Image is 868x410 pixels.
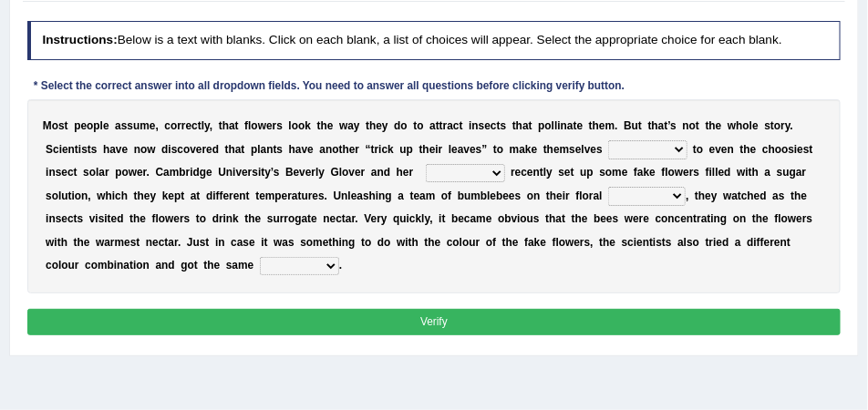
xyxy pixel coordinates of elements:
b: s [789,143,795,156]
b: w [728,119,736,132]
b: h [103,143,109,156]
b: o [298,119,305,132]
b: l [749,119,752,132]
b: t [242,143,245,156]
b: t [413,119,417,132]
b: e [622,166,628,179]
b: i [78,143,81,156]
b: e [122,143,129,156]
b: n [728,143,734,156]
b: a [458,143,464,156]
b: “ [366,143,371,156]
b: y [318,166,325,179]
b: s [58,119,65,132]
b: y [204,119,210,132]
b: e [61,166,67,179]
b: s [127,119,133,132]
b: S [46,143,53,156]
b: t [543,143,547,156]
b: o [401,119,408,132]
b: a [637,166,644,179]
b: h [321,119,327,132]
b: e [709,143,716,156]
b: e [564,166,571,179]
b: k [387,143,394,156]
b: h [289,143,295,156]
b: l [257,143,260,156]
b: t [198,119,201,132]
b: k [644,166,650,179]
b: h [343,143,349,156]
b: o [545,119,552,132]
b: ” [482,143,488,156]
b: e [206,143,212,156]
b: a [320,143,326,156]
b: t [235,119,239,132]
b: e [798,143,804,156]
b: y [264,166,271,179]
b: t [696,119,699,132]
b: e [62,143,68,156]
b: r [511,166,515,179]
b: e [206,166,212,179]
b: n [68,143,75,156]
b: e [355,166,361,179]
b: h [769,143,775,156]
b: t [225,143,229,156]
b: d [212,143,219,156]
b: s [569,143,575,156]
b: B [624,119,632,132]
b: o [497,143,503,156]
b: v [190,143,196,156]
b: l [201,119,204,132]
b: e [515,166,522,179]
b: s [501,119,507,132]
b: a [522,119,529,132]
b: t [540,166,543,179]
b: y [382,119,388,132]
b: i [794,143,797,156]
b: a [115,119,121,132]
b: m [170,166,180,179]
b: c [164,119,170,132]
b: s [56,166,62,179]
b: i [232,166,235,179]
b: ’ [668,119,671,132]
b: , [156,119,159,132]
b: y [546,166,553,179]
b: e [716,119,722,132]
b: m [560,143,570,156]
b: e [752,119,759,132]
b: a [519,143,525,156]
b: v [116,143,122,156]
b: o [89,166,96,179]
b: d [384,166,390,179]
b: U [218,166,226,179]
b: s [596,143,603,156]
b: w [339,119,347,132]
b: M [43,119,52,132]
b: o [689,119,696,132]
b: v [299,166,305,179]
b: r [356,143,360,156]
b: a [295,143,302,156]
b: e [376,119,382,132]
b: d [161,143,168,156]
b: e [591,143,597,156]
b: e [553,143,560,156]
b: B [285,166,294,179]
b: h [369,119,376,132]
b: e [137,166,143,179]
b: e [186,119,192,132]
b: o [781,143,788,156]
b: c [453,119,460,132]
b: e [470,143,476,156]
b: k [525,143,532,156]
b: h [652,119,658,132]
b: s [83,166,89,179]
b: w [258,119,266,132]
b: p [93,119,99,132]
b: t [665,119,668,132]
b: e [485,119,491,132]
b: o [183,143,190,156]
